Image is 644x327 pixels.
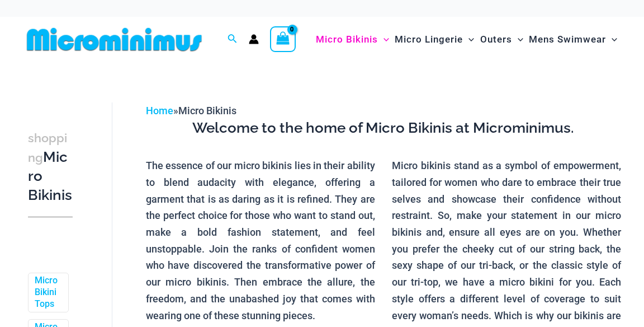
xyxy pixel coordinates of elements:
[311,21,622,58] nav: Site Navigation
[313,22,392,57] a: Micro BikinisMenu ToggleMenu Toggle
[378,25,389,54] span: Menu Toggle
[463,25,474,54] span: Menu Toggle
[512,25,523,54] span: Menu Toggle
[395,25,463,54] span: Micro Lingerie
[28,128,73,205] h3: Micro Bikinis
[249,34,259,44] a: Account icon link
[477,22,526,57] a: OutersMenu ToggleMenu Toggle
[22,27,206,52] img: MM SHOP LOGO FLAT
[606,25,617,54] span: Menu Toggle
[35,275,60,310] a: Micro Bikini Tops
[146,119,621,138] h3: Welcome to the home of Micro Bikinis at Microminimus.
[270,26,296,52] a: View Shopping Cart, empty
[146,157,375,324] p: The essence of our micro bikinis lies in their ability to blend audacity with elegance, offering ...
[28,131,67,165] span: shopping
[146,105,173,116] a: Home
[316,25,378,54] span: Micro Bikinis
[228,32,238,46] a: Search icon link
[178,105,236,116] span: Micro Bikinis
[526,22,620,57] a: Mens SwimwearMenu ToggleMenu Toggle
[529,25,606,54] span: Mens Swimwear
[392,22,477,57] a: Micro LingerieMenu ToggleMenu Toggle
[146,105,236,116] span: »
[480,25,512,54] span: Outers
